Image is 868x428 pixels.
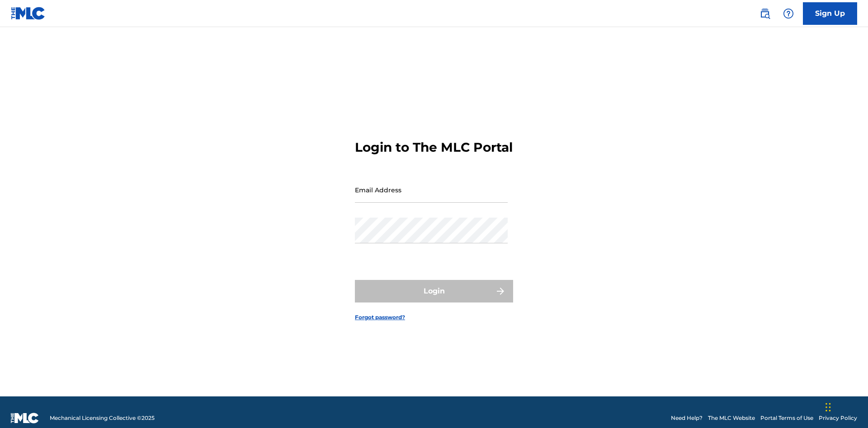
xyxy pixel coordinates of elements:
a: Need Help? [671,414,703,422]
a: Portal Terms of Use [760,414,813,422]
div: Drag [826,394,831,421]
h3: Login to The MLC Portal [355,140,513,155]
iframe: Chat Widget [823,385,868,428]
img: MLC Logo [11,7,46,20]
a: Privacy Policy [819,414,857,422]
img: help [783,8,794,19]
a: Sign Up [803,2,857,25]
a: Public Search [756,5,774,23]
img: logo [11,413,39,423]
span: Mechanical Licensing Collective © 2025 [50,414,155,422]
div: Help [779,5,797,23]
a: The MLC Website [708,414,755,422]
a: Forgot password? [355,313,405,321]
img: search [759,8,770,19]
